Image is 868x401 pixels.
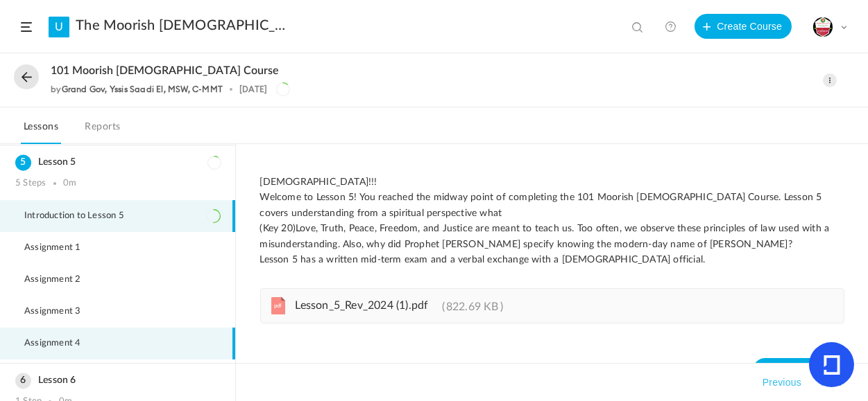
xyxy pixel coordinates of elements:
span: Assignment 3 [24,306,98,317]
h3: Lesson 5 [15,157,220,168]
img: miti-certificate.png [813,17,833,37]
a: Grand Gov, Yssis Saadi El, MSW, C-MMT [62,84,223,94]
button: Create Course [695,14,792,39]
span: Introduction to Lesson 5 [24,211,142,222]
a: The Moorish [DEMOGRAPHIC_DATA] Therocratic Insitute. MITI [76,17,287,34]
button: Previous [760,374,804,391]
span: 101 Moorish [DEMOGRAPHIC_DATA] Course [51,64,279,78]
span: Lesson_5_Rev_2024 (1).pdf [296,300,429,311]
h3: Lesson 6 [15,375,220,386]
a: U [49,17,69,37]
p: (Key 20)Love, Truth, Peace, Freedom, and Justice are meant to teach us. Too often, we observe the... [260,221,844,252]
cite: pdf [271,297,285,315]
p: [DEMOGRAPHIC_DATA]!!! [260,175,844,190]
span: Assignment 2 [24,274,98,285]
button: Complete Step [753,358,844,383]
p: Lesson 5 has a written mid-term exam and a verbal exchange with a [DEMOGRAPHIC_DATA] official. [260,252,844,267]
span: Assignment 1 [24,242,98,253]
div: [DATE] [239,84,267,94]
div: 5 Steps [15,178,46,189]
span: Assignment 4 [24,338,98,349]
div: by [51,84,223,94]
div: 0m [63,178,76,189]
p: Welcome to Lesson 5! You reached the midway point of completing the 101 Moorish [DEMOGRAPHIC_DATA... [260,190,844,221]
a: Reports [83,118,124,144]
a: Lessons [21,118,61,144]
span: 822.69 KB [442,301,503,312]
